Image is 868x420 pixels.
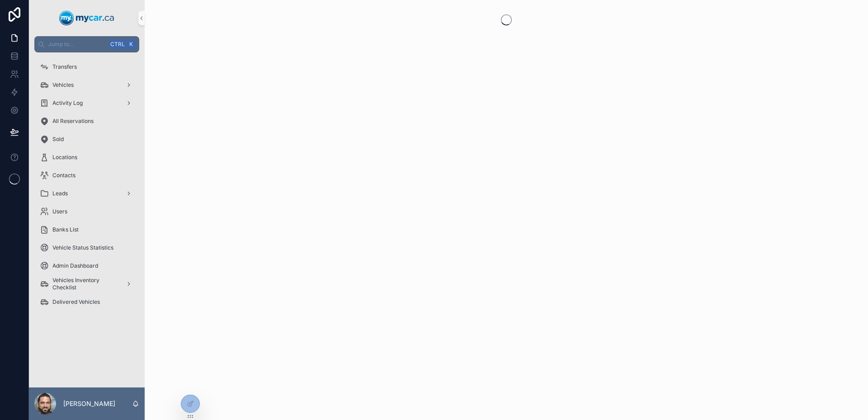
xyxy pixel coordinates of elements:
[52,172,75,179] span: Contacts
[34,185,139,202] a: Leads
[34,77,139,93] a: Vehicles
[52,190,68,197] span: Leads
[52,208,67,215] span: Users
[34,276,139,292] a: Vehicles Inventory Checklist
[52,244,113,251] span: Vehicle Status Statistics
[63,399,115,408] p: [PERSON_NAME]
[34,258,139,274] a: Admin Dashboard
[52,298,100,306] span: Delivered Vehicles
[34,131,139,147] a: Sold
[34,59,139,75] a: Transfers
[48,41,106,48] span: Jump to...
[34,240,139,256] a: Vehicle Status Statistics
[109,40,126,49] span: Ctrl
[59,11,114,25] img: App logo
[34,203,139,220] a: Users
[52,63,77,71] span: Transfers
[34,36,139,52] button: Jump to...CtrlK
[52,262,98,269] span: Admin Dashboard
[127,41,135,48] span: K
[52,118,94,125] span: All Reservations
[34,294,139,310] a: Delivered Vehicles
[34,95,139,111] a: Activity Log
[52,99,83,107] span: Activity Log
[29,52,145,322] div: scrollable content
[52,81,74,89] span: Vehicles
[52,226,79,233] span: Banks List
[52,154,77,161] span: Locations
[34,222,139,238] a: Banks List
[52,277,118,291] span: Vehicles Inventory Checklist
[34,113,139,129] a: All Reservations
[34,149,139,165] a: Locations
[52,136,64,143] span: Sold
[34,167,139,184] a: Contacts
